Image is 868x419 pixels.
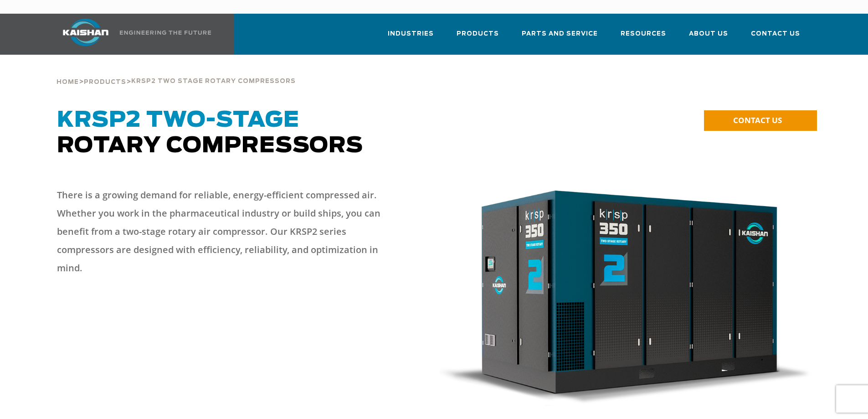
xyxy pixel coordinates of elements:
[733,115,782,125] span: CONTACT US
[84,78,126,86] a: Products
[689,22,728,53] a: About Us
[56,78,79,86] a: Home
[522,22,598,53] a: Parts and Service
[440,191,812,407] img: krsp350
[57,186,398,277] p: There is a growing demand for reliable, energy-efficient compressed air. Whether you work in the ...
[57,109,363,157] span: Rotary Compressors
[689,29,728,39] span: About Us
[51,14,213,55] a: Kaishan USA
[388,22,434,53] a: Industries
[57,109,299,131] span: KRSP2 Two-Stage
[56,55,296,89] div: > >
[120,31,211,35] img: Engineering the future
[751,22,800,53] a: Contact Us
[457,29,499,39] span: Products
[131,78,296,84] span: krsp2 two stage rotary compressors
[704,110,817,131] a: CONTACT US
[388,29,434,39] span: Industries
[84,79,126,85] span: Products
[51,19,120,46] img: kaishan logo
[457,22,499,53] a: Products
[621,22,666,53] a: Resources
[56,79,79,85] span: Home
[522,29,598,39] span: Parts and Service
[621,29,666,39] span: Resources
[751,29,800,39] span: Contact Us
